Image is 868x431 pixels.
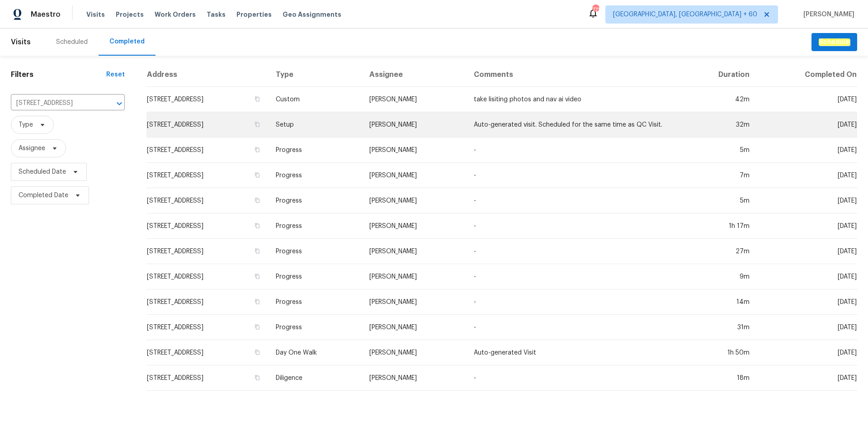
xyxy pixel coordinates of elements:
[362,289,467,315] td: [PERSON_NAME]
[269,163,362,188] td: Progress
[679,137,756,163] td: 5m
[116,10,144,19] span: Projects
[362,188,467,213] td: [PERSON_NAME]
[146,340,269,365] td: [STREET_ADDRESS]
[467,315,680,340] td: -
[467,213,680,239] td: -
[362,137,467,163] td: [PERSON_NAME]
[283,10,341,19] span: Geo Assignments
[113,97,126,110] button: Open
[146,188,269,213] td: [STREET_ADDRESS]
[11,70,106,79] h1: Filters
[155,10,196,19] span: Work Orders
[679,163,756,188] td: 7m
[253,120,261,128] button: Copy Address
[19,191,68,200] span: Completed Date
[467,137,680,163] td: -
[146,315,269,340] td: [STREET_ADDRESS]
[362,315,467,340] td: [PERSON_NAME]
[31,10,61,19] span: Maestro
[11,32,31,52] span: Visits
[106,70,125,79] div: Reset
[467,87,680,112] td: take lisiting photos and nav ai video
[269,63,362,87] th: Type
[679,289,756,315] td: 14m
[679,87,756,112] td: 42m
[811,33,857,52] button: Schedule
[146,112,269,137] td: [STREET_ADDRESS]
[253,247,261,255] button: Copy Address
[253,95,261,103] button: Copy Address
[757,239,857,264] td: [DATE]
[757,315,857,340] td: [DATE]
[362,87,467,112] td: [PERSON_NAME]
[362,239,467,264] td: [PERSON_NAME]
[757,87,857,112] td: [DATE]
[269,340,362,365] td: Day One Walk
[269,112,362,137] td: Setup
[269,239,362,264] td: Progress
[679,63,756,87] th: Duration
[467,163,680,188] td: -
[757,340,857,365] td: [DATE]
[269,188,362,213] td: Progress
[362,213,467,239] td: [PERSON_NAME]
[236,10,272,19] span: Properties
[679,112,756,137] td: 32m
[56,38,88,47] div: Scheduled
[146,213,269,239] td: [STREET_ADDRESS]
[757,264,857,289] td: [DATE]
[253,146,261,154] button: Copy Address
[757,188,857,213] td: [DATE]
[269,315,362,340] td: Progress
[467,188,680,213] td: -
[467,239,680,264] td: -
[253,222,261,230] button: Copy Address
[253,298,261,306] button: Copy Address
[757,289,857,315] td: [DATE]
[467,340,680,365] td: Auto-generated Visit
[800,10,854,19] span: [PERSON_NAME]
[109,37,145,46] div: Completed
[679,264,756,289] td: 9m
[757,137,857,163] td: [DATE]
[86,10,105,19] span: Visits
[679,239,756,264] td: 27m
[757,213,857,239] td: [DATE]
[269,87,362,112] td: Custom
[269,365,362,391] td: Diligence
[819,38,850,46] em: Schedule
[19,167,66,176] span: Scheduled Date
[362,365,467,391] td: [PERSON_NAME]
[269,137,362,163] td: Progress
[253,272,261,280] button: Copy Address
[146,264,269,289] td: [STREET_ADDRESS]
[679,213,756,239] td: 1h 17m
[679,340,756,365] td: 1h 50m
[613,10,757,19] span: [GEOGRAPHIC_DATA], [GEOGRAPHIC_DATA] + 60
[757,112,857,137] td: [DATE]
[362,340,467,365] td: [PERSON_NAME]
[253,348,261,356] button: Copy Address
[146,137,269,163] td: [STREET_ADDRESS]
[146,365,269,391] td: [STREET_ADDRESS]
[467,112,680,137] td: Auto-generated visit. Scheduled for the same time as QC Visit.
[269,289,362,315] td: Progress
[679,365,756,391] td: 18m
[467,63,680,87] th: Comments
[757,365,857,391] td: [DATE]
[146,87,269,112] td: [STREET_ADDRESS]
[19,144,45,153] span: Assignee
[146,239,269,264] td: [STREET_ADDRESS]
[269,264,362,289] td: Progress
[146,163,269,188] td: [STREET_ADDRESS]
[679,315,756,340] td: 31m
[467,264,680,289] td: -
[146,63,269,87] th: Address
[146,289,269,315] td: [STREET_ADDRESS]
[11,96,99,110] input: Search for an address...
[362,163,467,188] td: [PERSON_NAME]
[757,63,857,87] th: Completed On
[679,188,756,213] td: 5m
[467,289,680,315] td: -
